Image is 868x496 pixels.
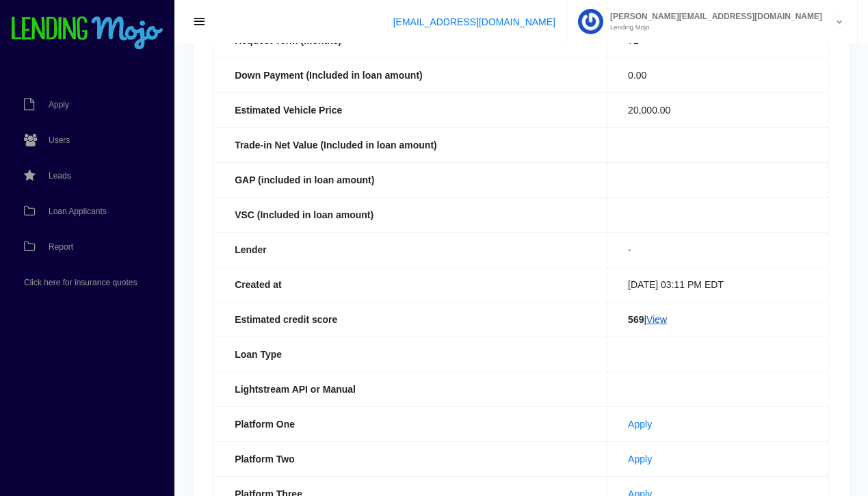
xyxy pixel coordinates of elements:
th: Lender [214,232,607,267]
th: VSC (Included in loan amount) [214,197,607,232]
td: 20,000.00 [607,92,829,127]
a: View [646,314,667,325]
img: Profile image [578,9,603,34]
span: Users [49,136,70,144]
th: Created at [214,267,607,302]
span: Leads [49,172,71,180]
th: Lightstream API or Manual [214,371,607,406]
a: Apply [628,454,652,465]
span: Loan Applicants [49,207,107,216]
td: | [607,302,829,337]
th: Estimated credit score [214,302,607,337]
span: Click here for insurance quotes [24,278,137,287]
td: [DATE] 03:11 PM EDT [607,267,829,302]
th: Down Payment (Included in loan amount) [214,57,607,92]
span: [PERSON_NAME][EMAIL_ADDRESS][DOMAIN_NAME] [603,12,822,21]
td: 0.00 [607,57,829,92]
span: Apply [49,101,69,109]
a: Apply [628,419,652,430]
th: Loan Type [214,337,607,371]
td: - [607,232,829,267]
th: Platform One [214,406,607,441]
th: Estimated Vehicle Price [214,92,607,127]
a: [EMAIL_ADDRESS][DOMAIN_NAME] [393,16,555,27]
img: logo-small.png [10,16,164,51]
th: Platform Two [214,441,607,476]
small: Lending Mojo [603,24,822,31]
span: Report [49,243,73,251]
th: Trade-in Net Value (Included in loan amount) [214,127,607,162]
th: GAP (included in loan amount) [214,162,607,197]
b: 569 [628,314,644,325]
